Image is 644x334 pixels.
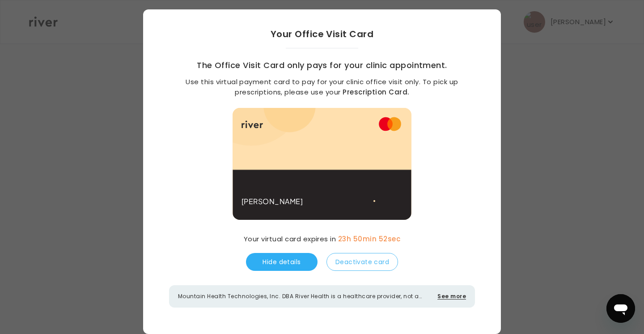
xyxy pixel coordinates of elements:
[356,197,490,264] iframe: Secure Show.js frame
[326,253,398,271] button: Deactivate card
[241,195,303,208] p: [PERSON_NAME]
[606,294,635,323] iframe: Button to launch messaging window
[185,77,459,97] p: Use this virtual payment card to pay for your clinic office visit only. To pick up prescriptions,...
[271,27,374,41] h2: Your Office Visit Card
[338,234,400,244] span: 23h 50min 52sec
[437,292,466,300] button: See more
[343,87,409,97] a: Prescription Card.
[246,253,318,271] button: Hide details
[178,292,432,300] p: Mountain Health Technologies, Inc. DBA River Health is a healthcare provider, not a bank. Banking...
[235,231,409,248] div: Your virtual card expires in
[197,59,447,72] h3: The Office Visit Card only pays for your clinic appointment.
